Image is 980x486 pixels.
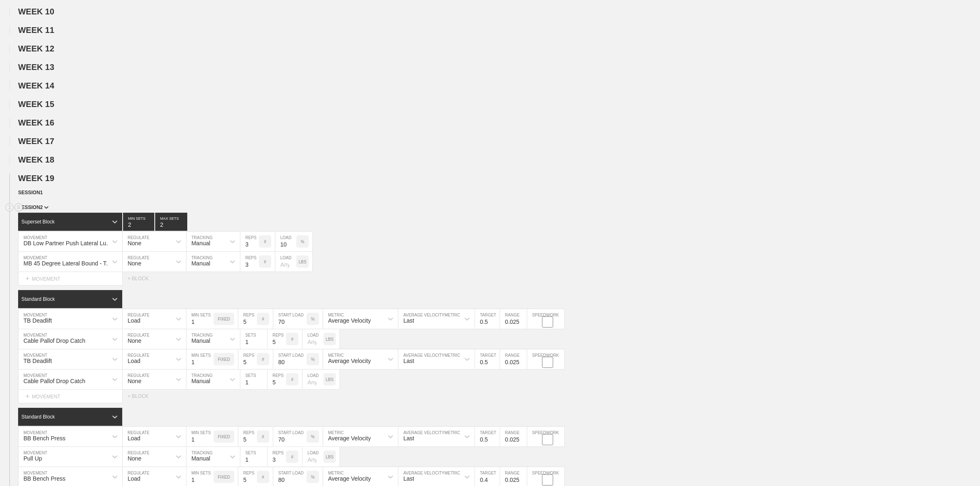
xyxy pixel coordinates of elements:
[301,240,305,244] p: %
[191,260,210,267] div: Manual
[18,272,123,286] div: MOVEMENT
[262,435,264,439] p: #
[128,358,140,364] div: Load
[264,260,266,264] p: #
[128,260,141,267] div: None
[23,475,65,482] div: BB Bench Press
[18,190,43,195] span: SESSION 1
[23,455,42,462] div: Pull Up
[21,414,55,420] div: Standard Block
[18,7,54,16] span: WEEK 10
[18,44,54,53] span: WEEK 12
[21,296,55,302] div: Standard Block
[128,378,141,384] div: None
[128,435,140,442] div: Load
[23,260,113,267] div: MB 45 Degree Lateral Bound - Toe Touch
[311,435,315,439] p: %
[326,455,334,459] p: LBS
[44,206,49,209] img: carrot_down.png
[128,475,140,482] div: Load
[191,337,210,344] div: Manual
[328,358,371,364] div: Average Velocity
[275,232,296,251] input: Any
[273,309,307,329] input: Any
[303,329,324,349] input: Any
[155,213,187,231] input: None
[26,275,29,282] span: +
[939,446,980,486] iframe: Chat Widget
[18,390,123,403] div: MOVEMENT
[128,276,156,281] div: + BLOCK
[326,337,334,342] p: LBS
[18,63,54,72] span: WEEK 13
[291,455,293,459] p: #
[191,378,210,384] div: Manual
[23,435,65,442] div: BB Bench Press
[218,357,230,362] p: FIXED
[326,377,334,382] p: LBS
[128,317,140,324] div: Load
[218,435,230,439] p: FIXED
[303,447,324,467] input: Any
[403,475,414,482] div: Last
[18,137,54,146] span: WEEK 17
[128,393,156,399] div: + BLOCK
[18,155,54,164] span: WEEK 18
[18,174,54,183] span: WEEK 19
[23,337,85,344] div: Cable Pallof Drop Catch
[191,455,210,462] div: Manual
[23,378,85,384] div: Cable Pallof Drop Catch
[273,427,307,446] input: Any
[128,455,141,462] div: None
[218,475,230,479] p: FIXED
[23,358,52,364] div: TB Deadlift
[311,317,315,321] p: %
[328,435,371,442] div: Average Velocity
[18,205,49,210] span: SESSION 2
[18,81,54,90] span: WEEK 14
[303,370,324,389] input: Any
[128,337,141,344] div: None
[403,317,414,324] div: Last
[26,393,29,400] span: +
[191,240,210,246] div: Manual
[403,358,414,364] div: Last
[273,349,307,369] input: Any
[311,357,315,362] p: %
[262,475,264,479] p: #
[218,317,230,321] p: FIXED
[18,100,54,109] span: WEEK 15
[262,357,264,362] p: #
[18,118,54,127] span: WEEK 16
[264,240,266,244] p: #
[21,219,55,225] div: Superset Block
[23,240,113,246] div: DB Low Partner Push Lateral Lunge
[403,435,414,442] div: Last
[275,252,296,272] input: Any
[291,337,293,342] p: #
[262,317,264,321] p: #
[291,377,293,382] p: #
[328,317,371,324] div: Average Velocity
[18,26,54,35] span: WEEK 11
[328,475,371,482] div: Average Velocity
[128,240,141,246] div: None
[299,260,307,264] p: LBS
[311,475,315,479] p: %
[23,317,52,324] div: TB Deadlift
